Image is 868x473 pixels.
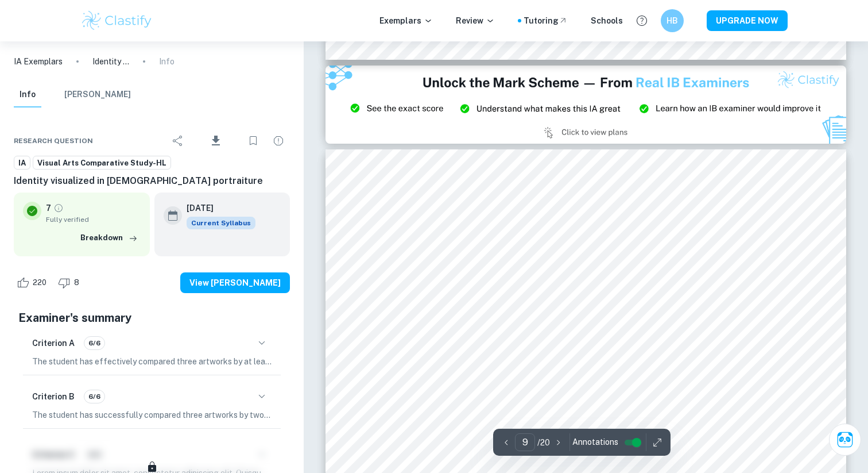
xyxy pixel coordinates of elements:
[68,277,86,289] span: 8
[591,14,623,27] a: Schools
[46,214,141,225] span: Fully verified
[14,82,41,107] button: Info
[379,14,433,27] p: Exemplars
[187,217,255,229] div: This exemplar is based on the current syllabus. Feel free to refer to it for inspiration/ideas wh...
[14,274,53,292] div: Like
[572,436,618,448] span: Annotations
[80,9,153,32] img: Clastify logo
[537,436,550,449] p: / 20
[32,409,272,421] p: The student has successfully compared three artworks by two different artists, meeting the requir...
[46,202,51,214] p: 7
[242,129,265,152] div: Bookmark
[33,156,171,170] a: Visual Arts Comparative Study-HL
[187,217,255,229] span: Current Syllabus
[14,136,93,146] span: Research question
[14,174,290,188] h6: Identity visualized in [DEMOGRAPHIC_DATA] portraiture
[829,424,861,456] button: Ask Clai
[14,156,30,170] a: IA
[166,129,189,152] div: Share
[77,229,141,247] button: Breakdown
[26,277,53,289] span: 220
[192,126,239,156] div: Download
[32,390,75,403] h6: Criterion B
[707,10,788,31] button: UPGRADE NOW
[92,55,129,68] p: Identity visualized in [DEMOGRAPHIC_DATA] portraiture
[14,55,63,68] a: IA Exemplars
[661,9,684,32] button: HB
[666,14,679,27] h6: HB
[187,202,246,214] h6: [DATE]
[18,309,285,326] h5: Examiner's summary
[456,14,495,27] p: Review
[53,203,64,213] a: Grade fully verified
[267,129,290,152] div: Report issue
[180,272,290,293] button: View [PERSON_NAME]
[64,82,131,107] button: [PERSON_NAME]
[32,355,272,368] p: The student has effectively compared three artworks by at least two different artists, fulfilling...
[32,337,75,349] h6: Criterion A
[33,157,170,169] span: Visual Arts Comparative Study-HL
[55,274,86,292] div: Dislike
[159,55,175,68] p: Info
[84,391,104,402] span: 6/6
[632,11,652,30] button: Help and Feedback
[524,14,568,27] a: Tutoring
[84,338,104,348] span: 6/6
[325,66,846,144] img: Ad
[14,157,30,169] span: IA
